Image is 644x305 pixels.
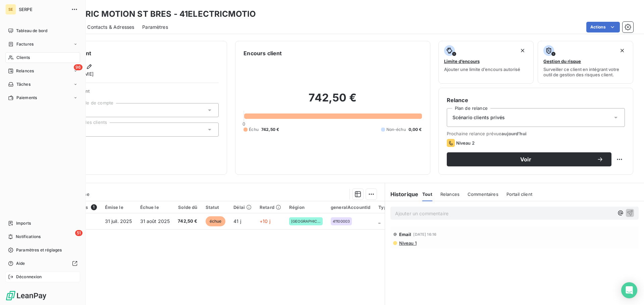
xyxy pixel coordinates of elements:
span: 742,50 € [261,127,279,133]
span: Paiements [16,95,37,101]
span: Clients [16,55,30,61]
h6: Informations client [41,49,219,57]
span: Échu [249,127,259,133]
a: Aide [5,258,80,269]
span: _ [378,218,380,224]
div: Types de contentieux [378,205,426,210]
span: Email [399,232,412,237]
span: 31 août 2025 [140,218,170,224]
span: 31 juil. 2025 [105,218,132,224]
h6: Relance [447,96,625,104]
div: Retard [260,205,281,210]
span: 51 [75,230,83,236]
span: 1 [91,204,97,210]
div: Région [289,205,323,210]
span: 0,00 € [409,127,422,133]
span: Déconnexion [16,274,42,280]
span: SERPE [19,7,67,12]
span: Niveau 2 [456,140,475,146]
span: Non-échu [386,127,406,133]
span: Propriétés Client [54,88,219,98]
span: Surveiller ce client en intégrant votre outil de gestion des risques client. [543,67,628,77]
span: +10 j [260,218,270,224]
span: Niveau 1 [398,240,417,246]
span: Factures [16,41,34,47]
span: Gestion du risque [543,59,581,64]
span: 742,50 € [178,218,197,225]
div: Délai [233,205,252,210]
span: échue [206,216,226,226]
h2: 742,50 € [244,91,422,111]
div: SE [5,4,16,15]
span: Imports [16,220,31,226]
span: 96 [74,64,83,70]
span: Tableau de bord [16,28,47,34]
span: Relances [16,68,34,74]
div: Statut [206,205,226,210]
div: Open Intercom Messenger [621,282,637,298]
span: Commentaires [468,192,498,197]
span: 41 j [233,218,241,224]
button: Limite d’encoursAjouter une limite d’encours autorisé [438,41,534,84]
span: Relances [440,192,460,197]
span: [GEOGRAPHIC_DATA] [291,219,321,223]
img: Logo LeanPay [5,290,47,301]
div: Échue le [140,205,170,210]
span: Prochaine relance prévue [447,131,625,136]
h3: ELECTRIC MOTION ST BRES - 41ELECTRICMOTIO [59,8,256,20]
button: Gestion du risqueSurveiller ce client en intégrant votre outil de gestion des risques client. [538,41,633,84]
span: 0 [243,121,245,127]
span: Paramètres et réglages [16,247,62,253]
span: Tout [422,192,432,197]
span: Portail client [506,192,532,197]
span: Tâches [16,81,31,87]
span: Notifications [16,234,41,240]
span: Aide [16,260,25,266]
span: 41100003 [333,219,350,223]
span: Voir [455,157,597,162]
button: Voir [447,152,611,166]
h6: Encours client [244,49,282,57]
span: aujourd’hui [501,131,527,136]
button: Actions [586,22,620,32]
h6: Historique [385,190,419,198]
div: Solde dû [178,205,197,210]
span: Contacts & Adresses [87,24,134,30]
span: Ajouter une limite d’encours autorisé [444,67,520,72]
div: generalAccountId [331,205,370,210]
span: [DATE] 16:16 [413,232,436,236]
span: Scénario clients privés [452,114,505,121]
span: Paramètres [142,24,168,30]
div: Émise le [105,205,132,210]
span: Limite d’encours [444,59,480,64]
